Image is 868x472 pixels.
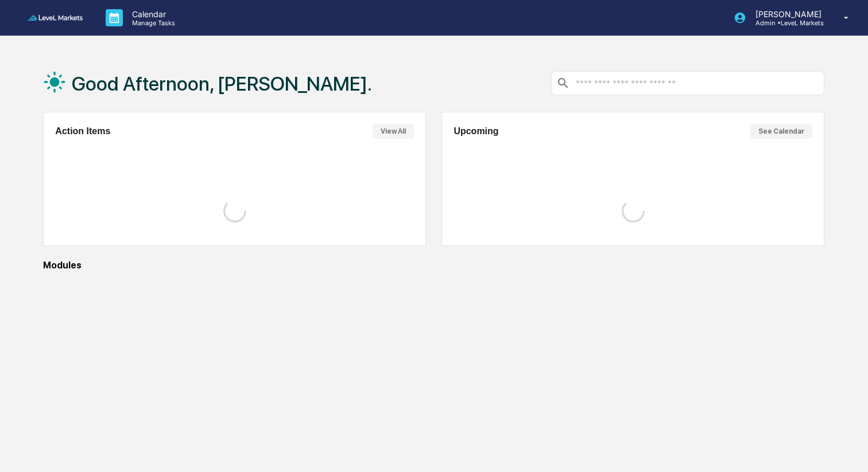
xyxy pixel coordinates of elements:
[43,260,824,271] div: Modules
[373,124,414,139] button: View All
[28,15,83,20] img: logo
[123,9,181,19] p: Calendar
[72,72,372,95] h1: Good Afternoon, [PERSON_NAME].
[746,9,827,19] p: [PERSON_NAME]
[454,126,498,136] h2: Upcoming
[123,19,181,27] p: Manage Tasks
[750,124,812,139] button: See Calendar
[746,19,827,27] p: Admin • LeveL Markets
[55,126,110,136] h2: Action Items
